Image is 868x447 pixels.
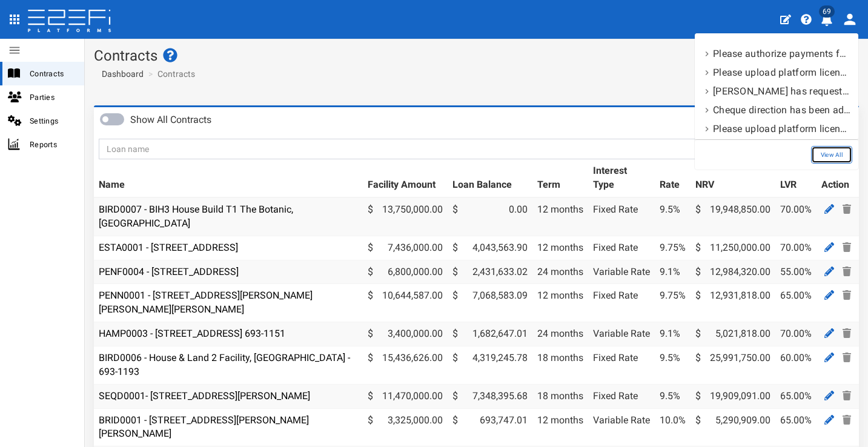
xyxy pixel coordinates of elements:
p: Please upload platform licence fees for Drawdown 1 for the contract Test Facility [713,65,851,79]
a: Please upload platform licence fees for Drawdown 1 for the contract ESTA0001 - 112 Gross Avenue, ... [701,119,852,138]
p: Please upload platform licence fees for Drawdown 1 for the contract ESTA0001 - 112 Gross Avenue, ... [713,122,851,136]
a: Richard McKeon has requested Drawdown 1 for the contract Test Facility [701,82,852,101]
p: Richard McKeon has requested Drawdown 1 for the contract Test Facility [713,84,851,98]
a: Please authorize payments for Drawdown 1 for the contract Test Facility [701,44,852,63]
a: View All [811,146,852,164]
p: Please authorize payments for Drawdown 1 for the contract Test Facility [713,47,851,61]
a: Please upload platform licence fees for Drawdown 1 for the contract Test Facility [701,63,852,82]
a: Cheque direction has been added. Please update balance to cost of Drawdown 1 for the contract EST... [701,101,852,119]
p: Cheque direction has been added. Please update balance to cost of Drawdown 1 for the contract EST... [713,103,851,117]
